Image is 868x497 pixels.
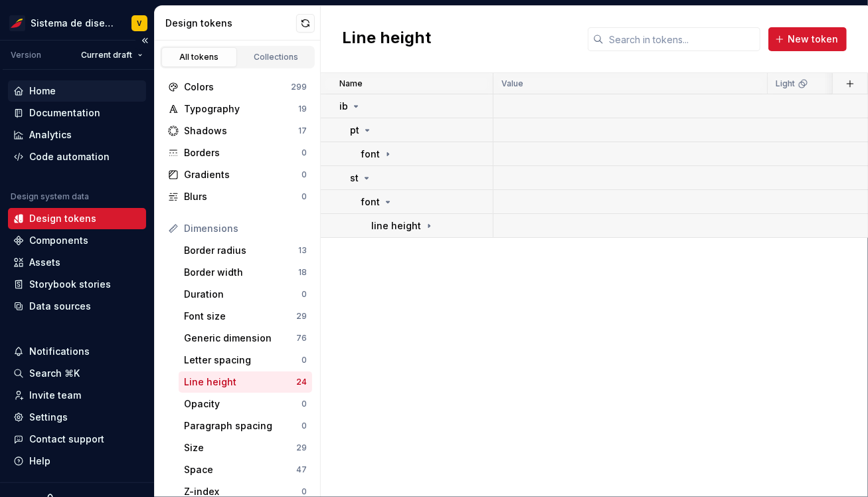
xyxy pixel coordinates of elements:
[31,17,116,30] div: Sistema de diseño Iberia
[184,419,302,433] div: Paragraph spacing
[296,377,307,387] div: 24
[184,353,302,367] div: Letter spacing
[291,82,307,92] div: 299
[179,459,312,480] a: Space47
[29,389,81,402] div: Invite team
[302,399,307,409] div: 0
[8,102,146,124] a: Documentation
[8,407,146,428] a: Settings
[296,333,307,344] div: 76
[302,191,307,202] div: 0
[163,98,312,120] a: Typography19
[8,124,146,146] a: Analytics
[29,234,88,247] div: Components
[298,126,307,136] div: 17
[184,168,302,181] div: Gradients
[8,230,146,251] a: Components
[339,78,363,89] p: Name
[179,437,312,458] a: Size29
[29,256,60,269] div: Assets
[163,164,312,185] a: Gradients0
[179,371,312,393] a: Line height24
[298,267,307,278] div: 18
[179,393,312,415] a: Opacity0
[166,52,232,62] div: All tokens
[184,332,296,345] div: Generic dimension
[81,50,132,60] span: Current draft
[8,80,146,102] a: Home
[179,349,312,371] a: Letter spacing0
[29,454,50,468] div: Help
[501,78,523,89] p: Value
[184,146,302,159] div: Borders
[184,397,302,411] div: Opacity
[350,124,359,137] p: pt
[163,120,312,142] a: Shadows17
[165,17,296,30] div: Design tokens
[29,128,72,142] div: Analytics
[184,190,302,203] div: Blurs
[29,150,110,163] div: Code automation
[29,345,90,358] div: Notifications
[8,450,146,472] button: Help
[302,355,307,365] div: 0
[8,252,146,273] a: Assets
[75,46,149,64] button: Current draft
[29,278,111,291] div: Storybook stories
[298,104,307,114] div: 19
[184,288,302,301] div: Duration
[9,15,25,31] img: 55604660-494d-44a9-beb2-692398e9940a.png
[8,146,146,167] a: Code automation
[302,148,307,158] div: 0
[179,262,312,283] a: Border width18
[788,33,838,46] span: New token
[29,106,100,120] div: Documentation
[302,169,307,180] div: 0
[302,289,307,300] div: 0
[29,212,96,225] div: Design tokens
[302,421,307,431] div: 0
[163,76,312,98] a: Colors299
[179,240,312,261] a: Border radius13
[8,363,146,384] button: Search ⌘K
[768,27,847,51] button: New token
[8,385,146,406] a: Invite team
[11,191,89,202] div: Design system data
[29,300,91,313] div: Data sources
[11,50,41,60] div: Version
[776,78,795,89] p: Light
[184,222,307,235] div: Dimensions
[361,195,380,209] p: font
[298,245,307,256] div: 13
[184,441,296,454] div: Size
[184,463,296,476] div: Space
[604,27,760,51] input: Search in tokens...
[339,100,348,113] p: ib
[296,443,307,453] div: 29
[8,208,146,229] a: Design tokens
[350,171,359,185] p: st
[179,284,312,305] a: Duration0
[361,148,380,161] p: font
[184,310,296,323] div: Font size
[296,311,307,322] div: 29
[163,186,312,207] a: Blurs0
[137,18,142,29] div: V
[3,9,151,37] button: Sistema de diseño IberiaV
[179,415,312,437] a: Paragraph spacing0
[135,31,154,50] button: Collapse sidebar
[29,367,80,380] div: Search ⌘K
[179,328,312,349] a: Generic dimension76
[8,274,146,295] a: Storybook stories
[342,27,431,51] h2: Line height
[8,429,146,450] button: Contact support
[29,84,56,98] div: Home
[296,464,307,475] div: 47
[29,411,68,424] div: Settings
[184,102,298,116] div: Typography
[163,142,312,163] a: Borders0
[8,296,146,317] a: Data sources
[302,486,307,497] div: 0
[179,306,312,327] a: Font size29
[184,80,291,94] div: Colors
